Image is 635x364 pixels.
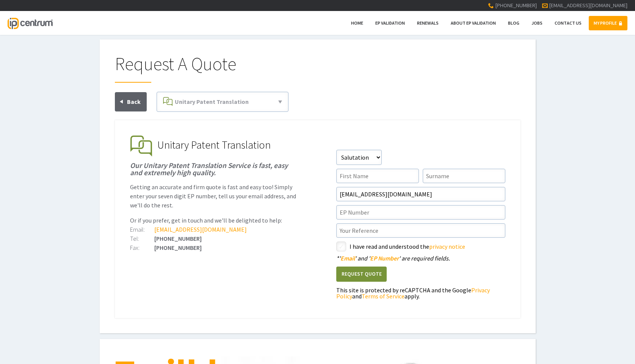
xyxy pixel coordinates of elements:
span: Unitary Patent Translation [175,98,249,105]
div: Email: [130,226,154,232]
div: Tel: [130,235,154,242]
span: [PHONE_NUMBER] [495,2,537,9]
a: IP Centrum [8,11,52,35]
span: Back [127,98,141,105]
div: [PHONE_NUMBER] [130,245,299,251]
div: Fax: [130,245,154,251]
div: ' ' and ' ' are required fields. [336,255,505,261]
a: Jobs [527,16,547,30]
a: EP Validation [370,16,410,30]
a: Home [346,16,368,30]
a: Terms of Service [362,292,405,300]
span: EP Validation [375,20,405,26]
a: Privacy Policy [336,286,490,300]
a: Renewals [412,16,444,30]
span: Home [351,20,363,26]
a: privacy notice [429,243,465,250]
p: Or if you prefer, get in touch and we'll be delighted to help: [130,216,299,225]
span: Jobs [532,20,542,26]
input: Surname [423,169,505,183]
a: MY PROFILE [589,16,627,30]
div: This site is protected by reCAPTCHA and the Google and apply. [336,287,505,299]
span: Contact Us [555,20,582,26]
a: [EMAIL_ADDRESS][DOMAIN_NAME] [549,2,627,9]
input: Email [336,187,505,201]
h1: Our Unitary Patent Translation Service is fast, easy and extremely high quality. [130,162,299,176]
div: [PHONE_NUMBER] [130,235,299,242]
a: Unitary Patent Translation [160,95,285,108]
a: [EMAIL_ADDRESS][DOMAIN_NAME] [154,226,247,233]
span: Email [340,254,355,262]
button: Request Quote [336,267,387,282]
label: I have read and understood the [350,242,505,251]
a: Contact Us [550,16,586,30]
span: Renewals [417,20,439,26]
span: Blog [508,20,519,26]
input: First Name [336,169,419,183]
a: Back [115,92,147,111]
span: Unitary Patent Translation [157,138,271,152]
span: About EP Validation [451,20,496,26]
a: About EP Validation [446,16,501,30]
p: Getting an accurate and firm quote is fast and easy too! Simply enter your seven digit EP number,... [130,182,299,210]
input: EP Number [336,205,505,220]
input: Your Reference [336,223,505,238]
label: styled-checkbox [336,242,346,251]
a: Blog [503,16,524,30]
span: EP Number [370,254,399,262]
h1: Request A Quote [115,55,521,83]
